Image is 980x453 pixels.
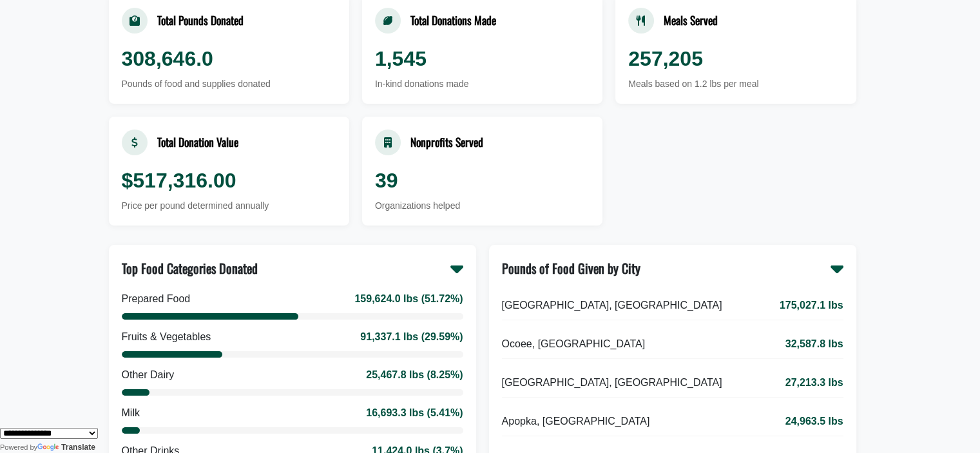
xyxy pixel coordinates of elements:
[122,199,336,213] div: Price per pound determined annually
[122,165,336,196] div: $517,316.00
[410,133,483,150] div: Nonprofits Served
[37,443,95,452] a: Translate
[122,43,336,74] div: 308,646.0
[354,291,463,307] div: 159,624.0 lbs (51.72%)
[375,43,590,74] div: 1,545
[375,165,590,196] div: 39
[628,43,843,74] div: 257,205
[157,12,244,28] div: Total Pounds Donated
[780,298,843,313] span: 175,027.1 lbs
[410,12,496,28] div: Total Donations Made
[37,443,61,452] img: Google Translate
[157,133,238,150] div: Total Donation Value
[122,329,211,345] div: Fruits & Vegetables
[366,367,463,383] div: 25,467.8 lbs (8.25%)
[502,375,722,390] span: [GEOGRAPHIC_DATA], [GEOGRAPHIC_DATA]
[785,336,843,352] span: 32,587.8 lbs
[375,199,590,213] div: Organizations helped
[375,77,590,91] div: In-kind donations made
[502,414,650,429] span: Apopka, [GEOGRAPHIC_DATA]
[122,367,175,383] div: Other Dairy
[502,298,722,313] span: [GEOGRAPHIC_DATA], [GEOGRAPHIC_DATA]
[360,329,463,345] div: 91,337.1 lbs (29.59%)
[502,336,646,352] span: Ocoee, [GEOGRAPHIC_DATA]
[122,258,258,278] div: Top Food Categories Donated
[628,77,843,91] div: Meals based on 1.2 lbs per meal
[122,405,140,421] div: Milk
[502,258,640,278] div: Pounds of Food Given by City
[664,12,718,28] div: Meals Served
[366,405,463,421] div: 16,693.3 lbs (5.41%)
[122,77,336,91] div: Pounds of food and supplies donated
[122,291,191,307] div: Prepared Food
[785,414,843,429] span: 24,963.5 lbs
[785,375,843,390] span: 27,213.3 lbs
